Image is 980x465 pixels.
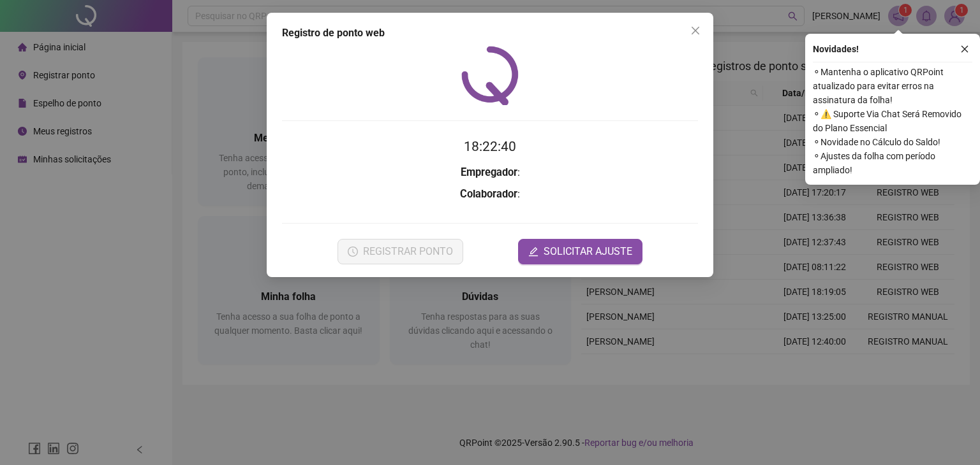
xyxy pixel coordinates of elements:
div: Registro de ponto web [282,25,698,41]
strong: Colaborador [460,188,517,200]
span: ⚬ Ajustes da folha com período ampliado! [813,149,972,177]
h3: : [282,186,698,203]
button: Close [685,20,706,41]
span: ⚬ Novidade no Cálculo do Saldo! [813,135,972,149]
span: ⚬ Mantenha o aplicativo QRPoint atualizado para evitar erros na assinatura da folha! [813,65,972,107]
h3: : [282,164,698,181]
span: close [690,25,701,36]
button: REGISTRAR PONTO [338,239,463,264]
span: edit [528,247,538,257]
strong: Empregador [461,166,517,178]
span: close [960,45,969,54]
button: editSOLICITAR AJUSTE [518,239,642,264]
img: QRPoint [461,46,519,105]
span: ⚬ ⚠️ Suporte Via Chat Será Removido do Plano Essencial [813,107,972,135]
time: 18:22:40 [464,139,516,154]
span: Novidades ! [813,42,859,56]
span: SOLICITAR AJUSTE [544,244,632,259]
